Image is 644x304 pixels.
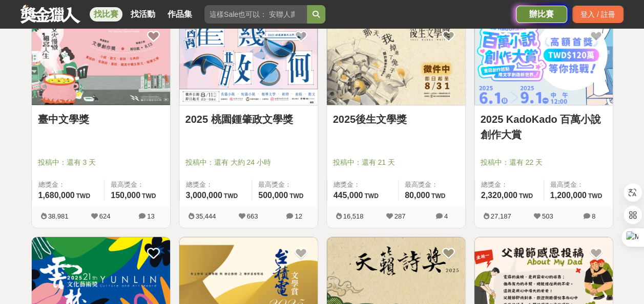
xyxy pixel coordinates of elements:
[147,212,154,220] span: 13
[295,212,302,220] span: 12
[333,112,459,127] a: 2025後生文學獎
[196,212,216,220] span: 35,444
[111,191,140,200] span: 150,000
[185,112,311,127] a: 2025 桃園鍾肇政文學獎
[186,191,222,200] span: 3,000,000
[481,157,607,168] span: 投稿中：還有 22 天
[550,180,607,190] span: 最高獎金：
[127,7,159,21] a: 找活動
[142,192,156,200] span: TWD
[224,192,238,200] span: TWD
[588,192,602,200] span: TWD
[99,212,111,220] span: 624
[32,19,170,105] img: Cover Image
[550,191,587,200] span: 1,200,000
[519,192,533,200] span: TWD
[38,157,164,168] span: 投稿中：還有 3 天
[334,191,363,200] span: 445,000
[179,19,318,105] img: Cover Image
[38,191,75,200] span: 1,680,000
[111,180,163,190] span: 最高獎金：
[179,19,318,105] a: Cover Image
[516,6,567,23] a: 辦比賽
[185,157,311,168] span: 投稿中：還有 大約 24 小時
[481,191,517,200] span: 2,320,000
[364,192,378,200] span: TWD
[247,212,258,220] span: 663
[32,19,170,105] a: Cover Image
[474,19,613,105] a: Cover Image
[542,212,553,220] span: 503
[258,191,288,200] span: 500,000
[334,180,392,190] span: 總獎金：
[491,212,511,220] span: 27,187
[327,19,465,105] img: Cover Image
[38,112,164,127] a: 臺中文學獎
[204,5,307,24] input: 這樣Sale也可以： 安聯人壽創意銷售法募集
[394,212,406,220] span: 287
[333,157,459,168] span: 投稿中：還有 21 天
[481,112,607,142] a: 2025 KadoKado 百萬小說創作大賞
[343,212,364,220] span: 16,518
[258,180,311,190] span: 最高獎金：
[48,212,69,220] span: 38,981
[163,7,196,21] a: 作品集
[481,180,537,190] span: 總獎金：
[76,192,90,200] span: TWD
[38,180,98,190] span: 總獎金：
[444,212,448,220] span: 4
[186,180,246,190] span: 總獎金：
[572,6,624,23] div: 登入 / 註冊
[405,191,430,200] span: 80,000
[289,192,303,200] span: TWD
[90,7,122,21] a: 找比賽
[431,192,445,200] span: TWD
[405,180,459,190] span: 最高獎金：
[327,19,465,105] a: Cover Image
[592,212,595,220] span: 8
[474,19,613,105] img: Cover Image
